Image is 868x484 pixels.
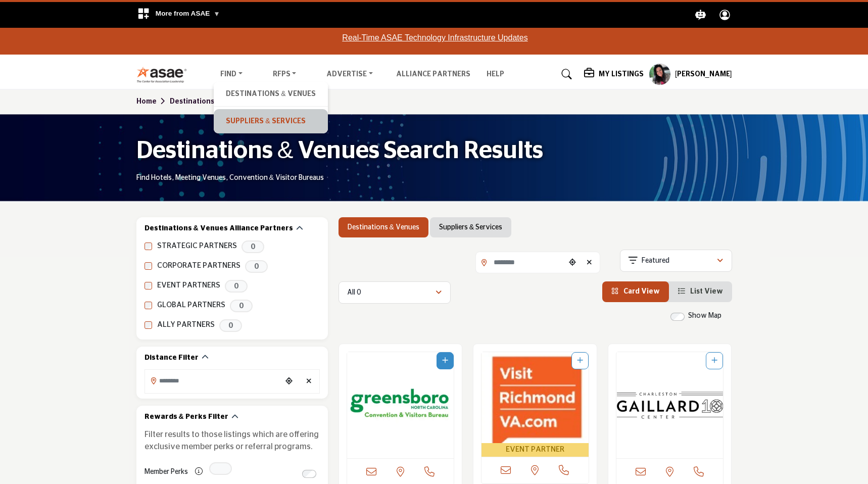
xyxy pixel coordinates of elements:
label: EVENT PARTNERS [157,280,220,292]
input: STRATEGIC PARTNERS checkbox [144,243,152,250]
a: Open Listing in new tab [481,352,589,457]
h5: My Listings [599,70,644,79]
li: List View [669,281,732,302]
a: RFPs [266,67,304,81]
h5: [PERSON_NAME] [675,70,732,80]
div: Clear search location [582,252,597,274]
label: STRATEGIC PARTNERS [157,240,237,252]
span: Card View [623,288,660,295]
input: Search Location [475,252,600,273]
label: CORPORATE PARTNERS [157,260,240,272]
p: Filter results to those listings which are offering exclusive member perks or referral programs. [144,428,320,453]
a: View List [678,288,723,295]
span: 0 [230,300,253,312]
h1: Destinations & Venues Search Results [136,135,543,167]
img: Greensboro Area CVB [347,352,454,458]
a: Alliance Partners [396,71,470,78]
h2: Rewards & Perks Filter [144,412,228,422]
p: All 0 [347,288,361,298]
p: Find Hotels, Meeting Venues, Convention & Visitor Bureaus [136,173,324,183]
a: Destinations & Venues [348,222,419,232]
a: Suppliers & Services [439,222,502,232]
a: Add To List [711,357,717,364]
span: 0 [219,319,242,332]
div: More from ASAE [131,2,226,28]
label: Show Map [688,311,721,321]
a: Find [213,67,250,81]
span: EVENT PARTNER [484,444,587,456]
div: Clear search location [302,371,317,393]
img: Richmond Region Tourism [481,352,589,443]
span: 0 [242,240,264,253]
a: Real-Time ASAE Technology Infrastructure Updates [342,33,527,42]
a: View Card [611,288,660,295]
img: Site Logo [136,66,192,83]
button: Show hide supplier dropdown [649,63,671,85]
a: Home [136,98,170,105]
img: Charleston Gaillard Center [616,352,724,458]
div: Choose your current location [281,371,297,393]
label: Member Perks [144,463,188,481]
a: Open Listing in new tab [347,352,454,458]
span: More from ASAE [156,10,220,17]
a: Advertise [319,67,380,81]
span: List View [690,288,723,295]
button: Featured [620,250,732,272]
a: Add To List [442,357,448,364]
input: GLOBAL PARTNERS checkbox [144,302,152,309]
a: Destinations & Venues [219,87,322,101]
h2: Distance Filter [144,353,199,363]
label: GLOBAL PARTNERS [157,300,225,311]
div: My Listings [584,68,644,80]
a: Destinations [170,98,214,105]
label: ALLY PARTNERS [157,319,215,331]
h2: Destinations & Venues Alliance Partners [144,224,293,234]
div: Choose your current location [565,252,580,274]
a: Add To List [577,357,583,364]
a: Suppliers & Services [219,114,322,128]
span: 0 [245,260,268,273]
input: ALLY PARTNERS checkbox [144,321,152,329]
span: 0 [225,280,248,293]
input: Search Location [145,371,281,391]
a: Search [552,66,578,82]
button: All 0 [339,281,451,304]
input: CORPORATE PARTNERS checkbox [144,262,152,270]
a: Open Listing in new tab [616,352,724,458]
li: Card View [602,281,669,302]
input: EVENT PARTNERS checkbox [144,282,152,289]
input: Switch to Member Perks [302,470,316,478]
p: Featured [642,256,669,266]
a: Help [487,71,504,78]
